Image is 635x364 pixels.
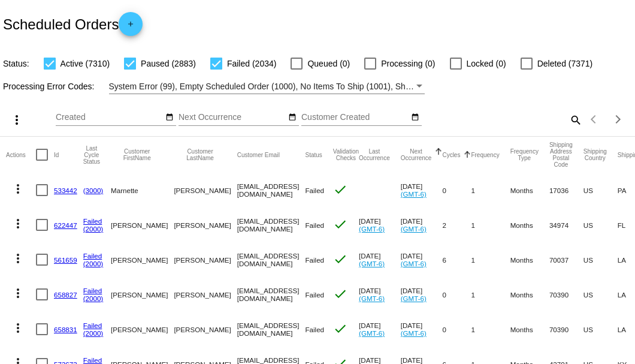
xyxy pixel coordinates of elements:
mat-cell: [PERSON_NAME] [174,207,237,242]
mat-cell: US [583,277,618,312]
mat-icon: check [333,321,347,336]
mat-cell: 0 [442,277,471,312]
mat-cell: 70037 [549,242,583,277]
mat-cell: [DATE] [401,207,443,242]
mat-icon: more_vert [11,216,25,231]
mat-cell: 70390 [549,277,583,312]
mat-cell: Months [510,173,549,207]
button: Change sorting for Status [305,151,322,158]
button: Next page [606,107,630,131]
mat-cell: [EMAIL_ADDRESS][DOMAIN_NAME] [237,312,306,347]
mat-icon: add [123,20,138,34]
mat-icon: search [568,110,582,129]
mat-cell: 34974 [549,207,583,242]
button: Change sorting for ShippingPostcode [549,142,573,168]
mat-icon: date_range [165,113,174,122]
span: Failed (2034) [227,56,277,71]
button: Change sorting for LastProcessingCycleId [83,145,100,165]
span: Locked (0) [467,56,506,71]
mat-cell: US [583,312,618,347]
button: Change sorting for FrequencyType [510,148,539,161]
mat-icon: more_vert [11,286,25,300]
button: Change sorting for Cycles [442,151,460,158]
mat-icon: date_range [411,113,419,122]
button: Change sorting for NextOccurrenceUtc [401,148,432,161]
mat-cell: 1 [471,312,510,347]
a: Failed [83,252,102,260]
mat-cell: 1 [471,173,510,207]
mat-cell: [DATE] [401,312,443,347]
mat-cell: 1 [471,277,510,312]
mat-cell: [PERSON_NAME] [111,312,174,347]
mat-cell: [PERSON_NAME] [174,277,237,312]
input: Next Occurrence [179,113,286,122]
a: 622447 [54,221,77,229]
mat-cell: [PERSON_NAME] [111,277,174,312]
mat-icon: check [333,182,347,197]
mat-cell: 0 [442,173,471,207]
a: (2000) [83,294,104,302]
mat-cell: Months [510,312,549,347]
mat-icon: more_vert [11,321,25,335]
mat-select: Filter by Processing Error Codes [109,79,425,94]
mat-cell: [PERSON_NAME] [111,207,174,242]
mat-cell: [DATE] [359,207,401,242]
mat-cell: US [583,173,618,207]
span: Status: [3,59,29,68]
a: Failed [83,356,102,364]
button: Change sorting for Id [54,151,59,158]
mat-cell: [PERSON_NAME] [174,242,237,277]
mat-cell: [DATE] [359,312,401,347]
mat-cell: [DATE] [359,277,401,312]
mat-cell: [EMAIL_ADDRESS][DOMAIN_NAME] [237,207,306,242]
mat-cell: Marnette [111,173,174,207]
button: Previous page [582,107,606,131]
h2: Scheduled Orders [3,12,143,36]
mat-cell: [PERSON_NAME] [111,242,174,277]
button: Change sorting for CustomerEmail [237,151,280,158]
a: (GMT-6) [359,260,385,267]
span: Processing Error Codes: [3,82,95,91]
button: Change sorting for CustomerLastName [174,148,226,161]
mat-icon: check [333,287,347,301]
span: Processing (0) [381,56,435,71]
span: Active (7310) [61,56,110,71]
span: Failed [305,186,324,194]
a: (GMT-6) [359,294,385,302]
input: Customer Created [301,113,409,122]
mat-header-cell: Actions [6,137,36,173]
mat-cell: 6 [442,242,471,277]
a: (2000) [83,260,104,267]
mat-icon: more_vert [11,182,25,196]
span: Failed [305,291,324,299]
a: Failed [83,217,102,225]
a: (GMT-6) [401,329,427,337]
mat-cell: 0 [442,312,471,347]
span: Failed [305,221,324,229]
span: Deleted (7371) [537,56,593,71]
mat-icon: date_range [288,113,297,122]
mat-cell: 1 [471,242,510,277]
a: 658831 [54,326,77,333]
mat-icon: check [333,252,347,266]
button: Change sorting for LastOccurrenceUtc [359,148,390,161]
mat-header-cell: Validation Checks [333,137,359,173]
mat-cell: [EMAIL_ADDRESS][DOMAIN_NAME] [237,277,306,312]
input: Created [56,113,164,122]
a: (GMT-6) [401,260,427,267]
mat-icon: check [333,217,347,231]
a: (3000) [83,186,104,194]
span: Paused (2883) [141,56,196,71]
mat-cell: [EMAIL_ADDRESS][DOMAIN_NAME] [237,173,306,207]
mat-cell: US [583,242,618,277]
mat-cell: 17036 [549,173,583,207]
a: (GMT-6) [401,225,427,233]
mat-cell: [DATE] [359,242,401,277]
a: (GMT-6) [401,294,427,302]
a: 561659 [54,256,77,264]
mat-cell: [EMAIL_ADDRESS][DOMAIN_NAME] [237,242,306,277]
mat-cell: [DATE] [401,242,443,277]
button: Change sorting for ShippingCountry [583,148,607,161]
mat-cell: [PERSON_NAME] [174,312,237,347]
mat-cell: 1 [471,207,510,242]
